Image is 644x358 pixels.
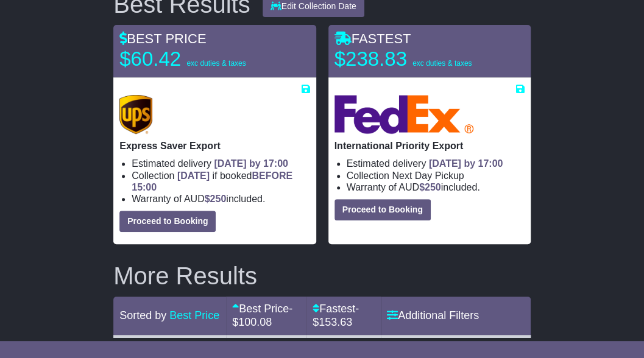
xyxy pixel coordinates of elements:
p: $238.83 [334,47,487,71]
li: Collection [347,170,525,181]
span: BEST PRICE [119,31,206,46]
span: exc duties & taxes [186,59,246,68]
span: Next Day Pickup [392,170,464,181]
span: $ [419,182,441,192]
h2: More Results [113,262,531,289]
span: - $ [313,303,359,328]
button: Proceed to Booking [119,211,216,232]
span: if booked [132,170,292,192]
span: 15:00 [132,182,157,192]
a: Best Price- $100.08 [232,303,292,328]
span: 100.08 [238,316,272,328]
p: $60.42 [119,47,272,71]
span: [DATE] [177,170,210,181]
span: $ [205,194,227,204]
span: 153.63 [319,316,352,328]
li: Collection [132,170,310,193]
p: Express Saver Export [119,140,310,152]
p: International Priority Export [334,140,525,152]
span: exc duties & taxes [412,59,472,68]
span: 250 [425,182,441,192]
li: Warranty of AUD included. [132,193,310,205]
a: Fastest- $153.63 [313,303,359,328]
span: [DATE] by 17:00 [214,158,288,169]
a: Best Price [169,309,219,321]
span: 250 [210,194,227,204]
li: Estimated delivery [132,158,310,169]
span: - $ [232,303,292,328]
span: [DATE] by 17:00 [429,158,503,169]
li: Warranty of AUD included. [347,181,525,193]
span: BEFORE [252,170,292,181]
img: FedEx Express: International Priority Export [334,95,474,134]
span: FASTEST [334,31,411,46]
img: UPS (new): Express Saver Export [119,95,152,134]
li: Estimated delivery [347,158,525,169]
button: Proceed to Booking [334,199,431,220]
span: Sorted by [119,309,166,321]
a: Additional Filters [387,309,479,321]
